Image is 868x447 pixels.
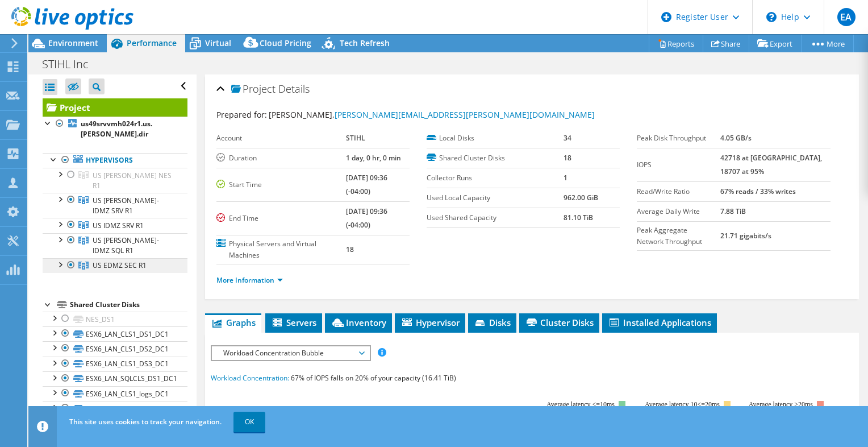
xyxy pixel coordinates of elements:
label: Used Local Capacity [427,192,564,204]
span: Virtual [205,38,231,48]
label: Prepared for: [216,109,267,120]
span: Workload Concentration Bubble [218,346,364,360]
b: [DATE] 09:36 (-04:00) [346,173,387,196]
label: Start Time [216,179,346,191]
tspan: Average latency <=10ms [546,400,615,408]
span: EA [837,8,856,26]
h1: STIHL Inc [37,58,106,71]
span: Cloud Pricing [260,38,311,48]
label: Used Shared Capacity [427,212,564,223]
span: Environment [48,38,98,48]
span: US [PERSON_NAME] NES R1 [93,171,172,191]
span: Cluster Disks [525,317,594,328]
span: [PERSON_NAME], [269,109,595,120]
b: 1 day, 0 hr, 0 min [346,153,401,163]
span: Servers [271,317,316,328]
b: 34 [564,133,571,143]
b: [DATE] 09:36 (-04:00) [346,206,387,230]
span: Disks [474,317,511,328]
b: us49srvvmh024r1.us.[PERSON_NAME].dir [81,119,152,139]
label: Peak Disk Throughput [637,133,720,144]
label: Shared Cluster Disks [427,152,564,164]
span: Project [231,84,276,95]
span: Installed Applications [608,317,711,328]
a: ESX6_LAN_CLS1_DS2_DC1 [43,341,187,356]
b: STIHL [346,133,365,143]
span: Performance [127,38,177,48]
a: Hypervisors [43,153,187,168]
label: IOPS [637,159,720,171]
a: ESX6_LAN_CLS1_logs_DC1 [43,386,187,401]
a: US OLAN-IDMZ SRV R1 [43,193,187,218]
span: US EDMZ SEC R1 [93,260,147,270]
b: 7.88 TiB [720,206,746,216]
a: More [801,35,854,52]
label: Average Daily Write [637,206,720,217]
a: US EDMZ SEC R1 [43,258,187,273]
label: Account [216,133,346,144]
a: us49srvvmh024r1.us.[PERSON_NAME].dir [43,117,187,142]
b: 67% reads / 33% writes [720,187,796,196]
a: Reports [649,35,703,52]
svg: \n [766,12,777,22]
a: More Information [216,275,283,285]
a: US OLAN NES R1 [43,168,187,193]
a: US IDMZ SRV R1 [43,218,187,233]
label: Read/Write Ratio [637,186,720,197]
label: Peak Aggregate Network Throughput [637,225,720,247]
b: 18 [564,153,571,163]
span: Tech Refresh [340,38,390,48]
label: Duration [216,152,346,164]
span: Workload Concentration: [211,373,289,383]
b: 1 [564,173,567,183]
a: US OLAN-IDMZ SQL R1 [43,233,187,258]
b: 81.10 TiB [564,213,593,222]
b: 4.05 GB/s [720,133,752,143]
a: Project [43,98,187,117]
a: NES_DS1 [43,312,187,326]
span: US IDMZ SRV R1 [93,221,144,230]
a: ESX6_LAN_CLS1_DS1_DC1 [43,326,187,341]
span: Details [278,82,310,96]
span: Hypervisor [400,317,460,328]
span: Graphs [211,317,256,328]
tspan: Average latency 10<=20ms [645,400,720,408]
a: OK [233,412,265,432]
text: Average latency >20ms [748,400,812,408]
span: This site uses cookies to track your navigation. [69,417,222,427]
a: ESX6_LAN_SQLCLS_DS1_DC1 [43,371,187,386]
div: Shared Cluster Disks [70,298,187,312]
a: ESX6_LAN_CLS1_DS3_DC1 [43,357,187,371]
a: ESX6_BUILD_LUN_DC1 [43,401,187,416]
a: Export [749,35,802,52]
a: [PERSON_NAME][EMAIL_ADDRESS][PERSON_NAME][DOMAIN_NAME] [335,109,595,120]
label: End Time [216,213,346,224]
a: Share [703,35,749,52]
label: Collector Runs [427,172,564,184]
span: US [PERSON_NAME]-IDMZ SRV R1 [93,196,159,216]
label: Local Disks [427,133,564,144]
span: US [PERSON_NAME]-IDMZ SQL R1 [93,235,159,255]
b: 42718 at [GEOGRAPHIC_DATA], 18707 at 95% [720,153,822,176]
label: Physical Servers and Virtual Machines [216,238,346,261]
b: 962.00 GiB [564,193,598,202]
span: Inventory [331,317,386,328]
span: 67% of IOPS falls on 20% of your capacity (16.41 TiB) [291,373,456,383]
b: 18 [346,245,354,254]
b: 21.71 gigabits/s [720,231,771,241]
